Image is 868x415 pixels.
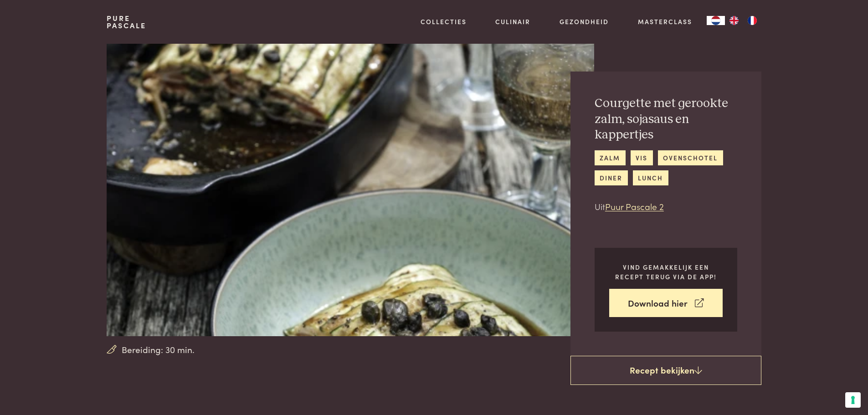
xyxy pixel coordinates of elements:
ul: Language list [725,16,761,25]
a: FR [743,16,761,25]
div: Language [707,16,725,25]
p: Vind gemakkelijk een recept terug via de app! [609,262,723,281]
a: zalm [595,150,626,165]
p: Uit [595,200,737,213]
a: lunch [633,170,668,185]
a: diner [595,170,628,185]
a: Download hier [609,289,723,318]
a: EN [725,16,743,25]
a: Gezondheid [560,17,609,26]
button: Uw voorkeuren voor toestemming voor trackingtechnologieën [845,392,861,408]
a: ovenschotel [658,150,723,165]
a: Collecties [421,17,467,26]
aside: Language selected: Nederlands [707,16,761,25]
img: Courgette met gerookte zalm, sojasaus en kappertjes [107,44,594,336]
a: PurePascale [107,15,146,29]
span: Bereiding: 30 min. [122,343,195,356]
h2: Courgette met gerookte zalm, sojasaus en kappertjes [595,96,737,143]
a: Masterclass [638,17,692,26]
a: NL [707,16,725,25]
a: vis [631,150,653,165]
a: Puur Pascale 2 [605,200,664,212]
a: Recept bekijken [570,356,761,385]
a: Culinair [495,17,530,26]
